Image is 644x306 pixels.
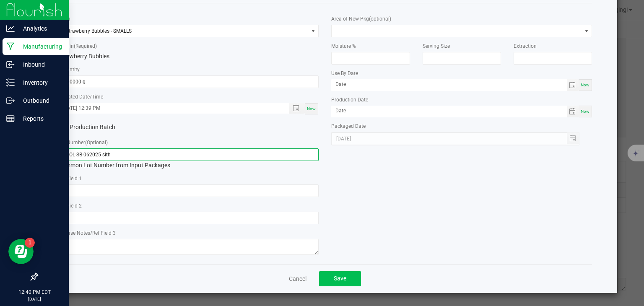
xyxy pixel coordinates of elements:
p: Reports [15,114,65,124]
span: Toggle popup [289,103,305,114]
label: Serving Size [423,42,450,50]
span: Now [581,83,589,87]
span: Now [581,109,589,114]
label: Ref Field 2 [58,202,82,210]
label: Production Date [331,96,368,104]
label: Ref Field 1 [58,175,82,182]
span: Toggle calendar [567,79,579,91]
p: Analytics [15,23,65,34]
label: Release Notes/Ref Field 3 [58,229,116,237]
span: Strawberry Bubbles - SMALLS [59,25,308,37]
p: Inventory [15,78,65,88]
label: Production Batch [58,123,182,132]
span: (Required) [74,43,97,49]
label: Lot Number [58,139,108,146]
span: (Optional) [85,140,108,145]
span: Toggle calendar [567,106,579,117]
inline-svg: Manufacturing [6,42,15,51]
button: Save [319,271,361,286]
input: Date [331,79,566,90]
label: Packaged Date [331,122,366,130]
label: Quantity [60,66,80,73]
span: Now [307,106,316,111]
input: Date [331,106,566,116]
inline-svg: Outbound [6,96,15,105]
label: Use By Date [331,70,358,77]
a: Cancel [289,275,306,283]
input: Created Datetime [59,103,280,114]
div: Common Lot Number from Input Packages [58,148,319,170]
p: [DATE] [4,296,65,302]
label: Strain [60,42,97,50]
p: Outbound [15,96,65,106]
span: (optional) [369,16,391,22]
p: 12:40 PM EDT [4,288,65,296]
label: Moisture % [331,42,356,50]
label: Extraction [514,42,537,50]
p: Manufacturing [15,41,65,52]
iframe: Resource center unread badge [25,238,35,248]
label: Area of New Pkg [331,15,391,23]
inline-svg: Analytics [6,24,15,33]
inline-svg: Reports [6,114,15,123]
span: Save [334,275,346,282]
label: Created Date/Time [60,93,103,101]
inline-svg: Inventory [6,78,15,87]
inline-svg: Inbound [6,60,15,69]
iframe: Resource center [8,239,34,264]
span: Strawberry Bubbles [58,53,109,60]
p: Inbound [15,60,65,70]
